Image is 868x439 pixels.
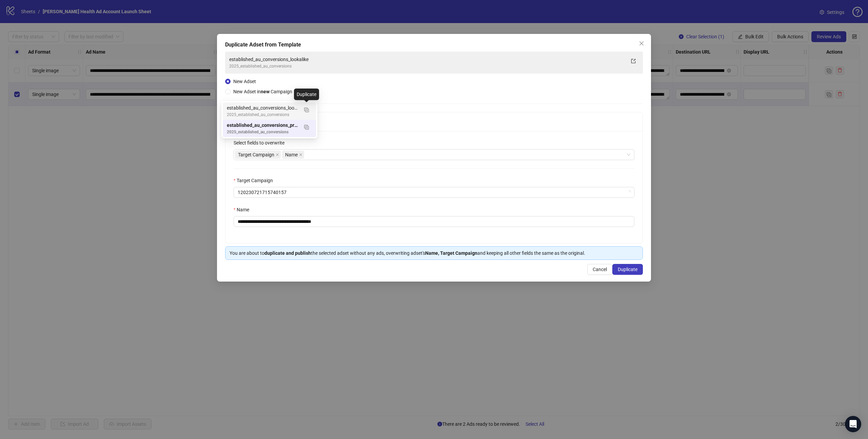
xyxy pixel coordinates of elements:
div: established_au_conversions_prospecting [223,120,316,137]
strong: new [261,89,270,94]
label: Name [234,206,254,213]
span: export [631,59,636,63]
button: Close [636,38,647,49]
strong: Name, Target Campaign [425,250,477,256]
span: Cancel [593,267,607,272]
span: Name [282,151,304,159]
div: established_au_conversions_lookalike [223,102,316,120]
div: established_au_conversions_lookalike [229,56,625,63]
div: Adset [234,117,634,126]
button: Duplicate [301,104,312,115]
div: Duplicate Adset from Template [225,41,643,49]
img: Duplicate [304,108,309,112]
div: established_au_conversions_prospecting [227,121,298,129]
button: Duplicate [612,264,643,275]
div: Open Intercom Messenger [845,416,861,432]
span: New Adset [233,79,256,84]
span: Duplicate [618,267,637,272]
input: Name [234,216,634,227]
span: Target Campaign [238,151,274,158]
span: Target Campaign [235,151,281,159]
div: 2025_established_au_conversions [229,63,625,70]
div: Duplicate [294,89,319,100]
span: close [299,153,302,156]
div: 2025_established_au_conversions [227,112,298,118]
span: Name [285,151,298,158]
span: close [276,153,279,156]
div: You are about to the selected adset without any ads, overwriting adset's and keeping all other fi... [230,249,638,257]
div: 2025_established_au_conversions [227,129,298,135]
button: Duplicate [301,121,312,132]
span: 120230721715740157 [238,187,630,197]
button: Cancel [587,264,612,275]
label: Target Campaign [234,177,277,184]
label: Select fields to overwrite [234,139,289,147]
strong: duplicate and publish [264,250,311,256]
span: New Adset in Campaign [233,89,292,94]
span: close [639,41,644,46]
img: Duplicate [304,125,309,130]
div: established_au_conversions_lookalike [227,104,298,112]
